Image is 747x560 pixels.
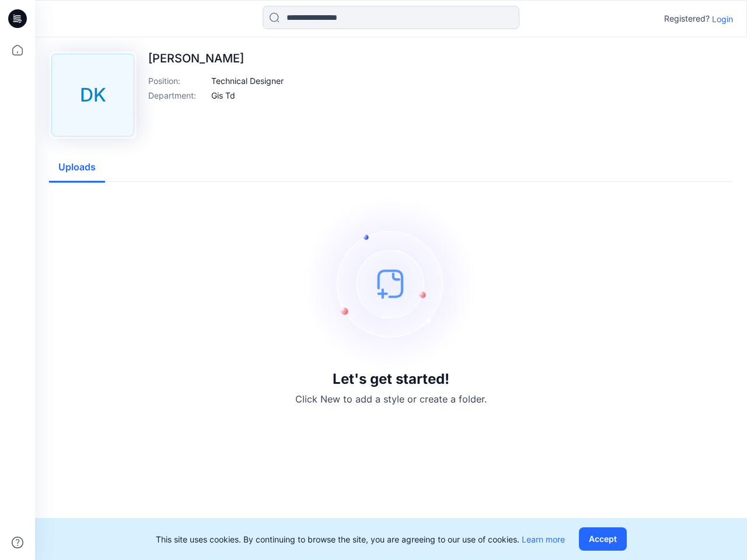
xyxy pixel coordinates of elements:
p: Registered? [664,12,710,26]
p: Technical Designer [211,75,284,87]
img: empty-state-image.svg [303,196,479,371]
a: Learn more [522,534,565,544]
p: [PERSON_NAME] [148,51,284,65]
div: DK [51,54,134,136]
p: Login [712,13,733,25]
p: Department : [148,89,207,101]
button: Accept [579,527,627,551]
h3: Let's get started! [333,371,449,387]
button: Uploads [49,153,105,183]
p: This site uses cookies. By continuing to browse the site, you are agreeing to our use of cookies. [156,533,565,545]
p: Position : [148,75,207,87]
p: Gis Td [211,89,235,101]
p: Click New to add a style or create a folder. [295,392,487,406]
